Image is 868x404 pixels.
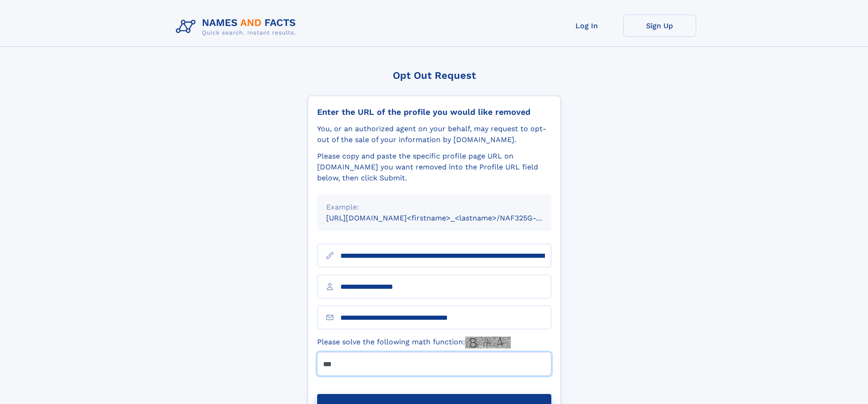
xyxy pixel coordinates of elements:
[317,107,551,117] div: Enter the URL of the profile you would like removed
[550,15,623,37] a: Log In
[172,15,303,39] img: Logo Names and Facts
[317,151,551,184] div: Please copy and paste the specific profile page URL on [DOMAIN_NAME] you want removed into the Pr...
[317,123,551,145] div: You, or an authorized agent on your behalf, may request to opt-out of the sale of your informatio...
[308,70,561,81] div: Opt Out Request
[326,214,569,222] small: [URL][DOMAIN_NAME]<firstname>_<lastname>/NAF325G-xxxxxxxx
[623,15,696,37] a: Sign Up
[317,337,511,348] label: Please solve the following math function:
[326,202,542,213] div: Example:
